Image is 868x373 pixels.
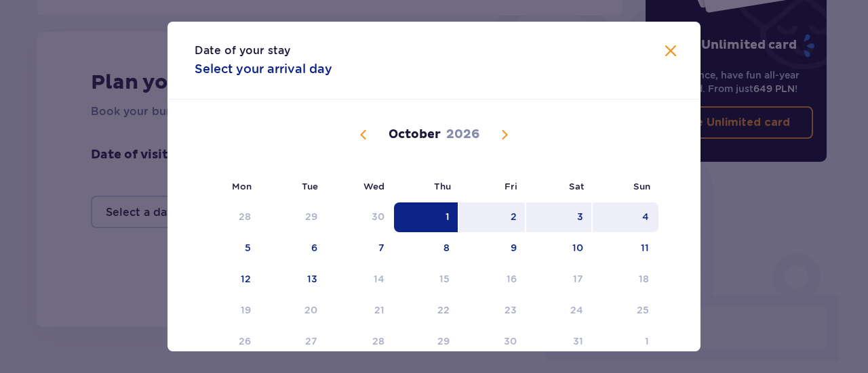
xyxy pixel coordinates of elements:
[637,303,649,317] div: 25
[434,181,451,192] small: Thu
[573,334,583,348] div: 31
[355,127,372,143] button: Previous month
[372,210,384,223] div: 30
[573,272,583,286] div: 17
[511,241,517,255] div: 9
[311,241,317,255] div: 6
[526,234,593,263] td: 10
[304,303,317,317] div: 20
[327,202,394,232] td: 30
[641,241,649,255] div: 11
[372,334,384,348] div: 28
[459,234,526,263] td: 9
[239,334,251,348] div: 26
[593,265,658,294] td: Date not available. Sunday, October 18, 2026
[526,265,593,294] td: Date not available. Saturday, October 17, 2026
[232,181,252,192] small: Mon
[305,210,317,223] div: 29
[446,210,450,223] div: 1
[459,296,526,326] td: Date not available. Friday, October 23, 2026
[505,303,517,317] div: 23
[572,241,583,255] div: 10
[195,234,260,263] td: 5
[633,181,650,192] small: Sun
[394,202,460,232] td: Date selected. Thursday, October 1, 2026
[378,241,384,255] div: 7
[570,303,583,317] div: 24
[327,327,394,357] td: Date not available. Wednesday, October 28, 2026
[593,296,658,326] td: Date not available. Sunday, October 25, 2026
[459,327,526,357] td: Date not available. Friday, October 30, 2026
[663,43,679,60] button: Close
[239,210,251,223] div: 28
[195,296,260,326] td: Date not available. Monday, October 19, 2026
[241,303,251,317] div: 19
[394,296,460,326] td: Date not available. Thursday, October 22, 2026
[327,265,394,294] td: Date not available. Wednesday, October 14, 2026
[496,127,513,143] button: Next month
[374,303,384,317] div: 21
[374,272,384,286] div: 14
[569,181,584,192] small: Sat
[394,265,460,294] td: Date not available. Thursday, October 15, 2026
[260,296,328,326] td: Date not available. Tuesday, October 20, 2026
[439,272,450,286] div: 15
[446,127,479,143] p: 2026
[389,127,441,143] p: October
[507,272,517,286] div: 16
[327,296,394,326] td: Date not available. Wednesday, October 21, 2026
[443,241,450,255] div: 8
[260,234,328,263] td: 6
[195,43,290,58] p: Date of your stay
[260,202,328,232] td: 29
[307,272,317,286] div: 13
[260,327,328,357] td: Date not available. Tuesday, October 27, 2026
[526,327,593,357] td: Date not available. Saturday, October 31, 2026
[504,334,517,348] div: 30
[459,202,526,232] td: 2
[593,234,658,263] td: 11
[195,61,332,77] p: Select your arrival day
[459,265,526,294] td: Date not available. Friday, October 16, 2026
[593,202,658,232] td: 4
[593,327,658,357] td: 1
[437,303,450,317] div: 22
[260,265,328,294] td: 13
[505,181,517,192] small: Fri
[394,327,460,357] td: Date not available. Thursday, October 29, 2026
[511,210,517,223] div: 2
[645,334,649,348] div: 1
[195,265,260,294] td: 12
[639,272,649,286] div: 18
[526,296,593,326] td: Date not available. Saturday, October 24, 2026
[577,210,583,223] div: 3
[327,234,394,263] td: 7
[302,181,318,192] small: Tue
[305,334,317,348] div: 27
[195,327,260,357] td: Date not available. Monday, October 26, 2026
[241,272,251,286] div: 12
[245,241,251,255] div: 5
[363,181,384,192] small: Wed
[526,202,593,232] td: 3
[195,202,260,232] td: 28
[437,334,450,348] div: 29
[642,210,649,223] div: 4
[394,234,460,263] td: 8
